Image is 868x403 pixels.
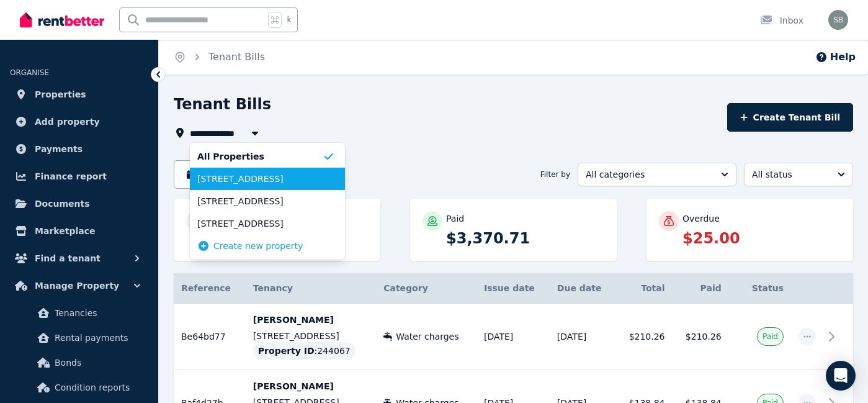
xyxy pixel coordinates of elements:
a: Rental payments [15,325,143,350]
span: k [287,15,291,25]
button: Date filter [174,160,256,189]
span: Payments [35,142,83,156]
td: $210.26 [673,304,729,370]
a: Condition reports [15,375,143,400]
button: Find a tenant [10,246,148,271]
span: Be64bd77 [181,332,226,342]
span: Condition reports [55,380,138,395]
a: Tenancies [15,301,143,325]
h1: Tenant Bills [174,94,271,114]
span: Manage Property [35,278,119,293]
span: Paid [763,332,778,342]
p: [STREET_ADDRESS] [253,330,369,342]
th: Issue date [477,273,550,304]
div: Open Intercom Messenger [826,361,856,391]
th: Total [615,273,672,304]
div: Inbox [760,14,803,27]
a: Tenant Bills [208,51,265,63]
span: Rental payments [55,330,138,345]
span: Property ID [258,345,315,357]
a: Properties [10,82,148,107]
span: Find a tenant [35,251,101,266]
span: All categories [586,168,711,181]
th: Status [729,273,791,304]
span: [STREET_ADDRESS] [197,217,323,230]
button: Create Tenant Bill [727,103,853,132]
span: [STREET_ADDRESS] [197,173,323,185]
a: Finance report [10,164,148,189]
p: [PERSON_NAME] [253,314,369,326]
a: Add property [10,109,148,134]
img: RentBetter [20,11,104,29]
td: $210.26 [615,304,672,370]
span: Properties [35,87,86,102]
p: $25.00 [682,229,841,248]
p: Overdue [682,212,720,225]
p: [PERSON_NAME] [253,380,369,392]
span: Filter by [540,170,570,179]
span: Finance report [35,169,107,184]
a: Documents [10,191,148,216]
span: Create new property [213,240,303,252]
nav: Breadcrumb [159,40,280,75]
a: Marketplace [10,219,148,243]
span: All status [752,168,828,181]
th: Category [376,273,477,304]
button: All categories [578,163,736,186]
button: All status [744,163,853,186]
th: Paid [673,273,729,304]
span: ORGANISE [10,68,49,77]
p: $3,370.71 [446,229,604,248]
span: [STREET_ADDRESS] [197,195,323,207]
th: Tenancy [246,273,376,304]
span: Marketplace [35,224,95,238]
span: Water charges [396,330,459,343]
td: [DATE] [550,304,615,370]
p: Paid [446,212,464,225]
span: Documents [35,196,90,211]
a: Payments [10,137,148,161]
span: Bonds [55,355,138,370]
span: All Properties [197,150,323,163]
img: Sally Bennett [828,10,848,30]
th: Due date [550,273,615,304]
button: Manage Property [10,273,148,298]
span: Add property [35,114,100,129]
div: : 244067 [253,342,356,360]
span: Tenancies [55,306,138,320]
button: Help [815,50,856,65]
span: Reference [181,283,231,293]
a: Bonds [15,350,143,375]
td: [DATE] [477,304,550,370]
